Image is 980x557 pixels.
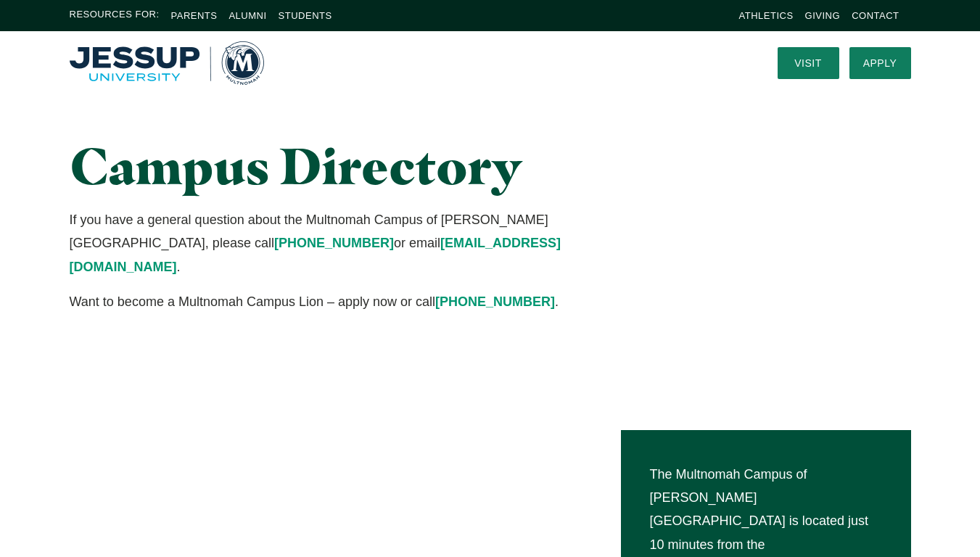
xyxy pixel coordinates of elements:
[70,290,622,313] p: Want to become a Multnomah Campus Lion – apply now or call .
[70,208,622,278] p: If you have a general question about the Multnomah Campus of [PERSON_NAME][GEOGRAPHIC_DATA], plea...
[274,236,394,250] a: [PHONE_NUMBER]
[70,41,264,85] a: Home
[279,10,332,21] a: Students
[70,41,264,85] img: Multnomah University Logo
[70,236,561,273] a: [EMAIL_ADDRESS][DOMAIN_NAME]
[739,10,794,21] a: Athletics
[435,294,555,309] a: [PHONE_NUMBER]
[228,10,266,21] a: Alumni
[171,10,218,21] a: Parents
[849,47,911,79] a: Apply
[852,10,899,21] a: Contact
[805,10,841,21] a: Giving
[70,138,622,194] h1: Campus Directory
[778,47,839,79] a: Visit
[70,7,160,24] span: Resources For:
